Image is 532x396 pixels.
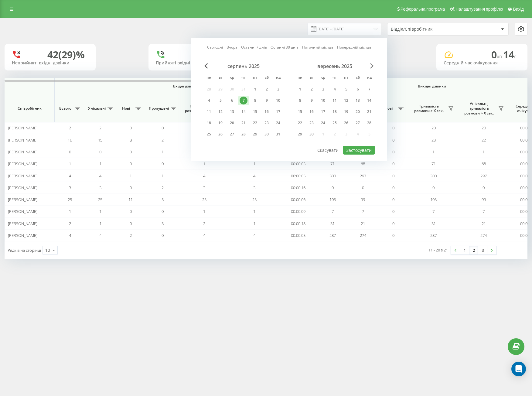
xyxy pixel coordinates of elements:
span: 71 [431,161,436,166]
div: чт 28 серп 2025 р. [238,130,249,139]
div: 11 [331,97,339,104]
div: 5 [217,97,224,104]
div: Відділ/Співробітник [391,27,463,32]
a: Вчора [227,44,237,50]
span: 0 [392,173,394,179]
span: 99 [482,197,486,202]
a: 1 [460,246,469,254]
span: 0 [130,185,132,190]
button: Скасувати [314,146,342,155]
span: 105 [329,197,336,202]
div: вт 2 вер 2025 р. [306,85,317,94]
div: пт 22 серп 2025 р. [249,118,261,128]
a: Поточний місяць [302,44,333,50]
div: 19 [342,108,350,116]
div: пт 8 серп 2025 р. [249,96,261,105]
div: 5 [342,85,350,93]
button: Застосувати [343,146,375,155]
div: пн 4 серп 2025 р. [203,96,215,105]
div: 18 [331,108,339,116]
span: 300 [430,173,437,179]
div: нд 7 вер 2025 р. [363,85,375,94]
div: вт 16 вер 2025 р. [306,107,317,116]
span: 3 [69,185,71,190]
div: нд 28 вер 2025 р. [363,118,375,128]
div: пт 19 вер 2025 р. [340,107,352,116]
div: вт 30 вер 2025 р. [306,130,317,139]
span: 4 [69,233,71,238]
span: [PERSON_NAME] [8,161,37,166]
span: 0 [491,48,503,61]
abbr: понеділок [204,73,213,83]
span: Нові [118,106,134,111]
div: пн 18 серп 2025 р. [203,118,215,128]
span: [PERSON_NAME] [8,209,37,214]
div: 6 [228,97,236,104]
div: 21 [240,119,247,127]
span: 71 [330,161,335,166]
span: 20 [431,125,436,131]
div: сб 13 вер 2025 р. [352,96,363,105]
span: 0 [392,149,394,155]
td: 00:00:03 [279,158,317,170]
span: 0 [99,149,101,155]
div: пн 11 серп 2025 р. [203,107,215,116]
span: 0 [392,185,394,190]
span: 0 [162,209,164,214]
span: Вихід [513,7,524,12]
span: Вхідні дзвінки [70,84,301,89]
div: ср 27 серп 2025 р. [226,130,238,139]
span: 1 [69,209,71,214]
div: вт 5 серп 2025 р. [215,96,226,105]
div: нд 10 серп 2025 р. [272,96,284,105]
span: 1 [130,173,132,179]
span: 0 [392,197,394,202]
abbr: четвер [239,73,248,83]
span: 0 [130,221,132,226]
span: 14 [503,48,517,61]
div: сб 30 серп 2025 р. [261,130,272,139]
td: 00:00:05 [279,230,317,241]
div: ср 17 вер 2025 р. [317,107,329,116]
div: пн 8 вер 2025 р. [294,96,306,105]
span: 1 [483,149,485,155]
span: 16 [68,137,72,143]
div: 24 [319,119,327,127]
span: 0 [392,137,394,143]
div: вересень 2025 [294,63,375,69]
div: вт 19 серп 2025 р. [215,118,226,128]
div: 42 (29)% [47,49,85,60]
span: 1 [253,221,255,226]
div: 6 [354,85,362,93]
div: 10 [45,247,50,253]
div: вт 23 вер 2025 р. [306,118,317,128]
span: 21 [482,221,486,226]
div: нд 24 серп 2025 р. [272,118,284,128]
div: Неприйняті вхідні дзвінки [12,60,88,66]
span: 105 [430,197,437,202]
div: сб 9 серп 2025 р. [261,96,272,105]
abbr: вівторок [307,73,316,83]
div: 13 [228,108,236,116]
div: пт 26 вер 2025 р. [340,118,352,128]
abbr: вівторок [216,73,225,83]
div: 16 [263,108,271,116]
span: 31 [330,221,335,226]
span: 2 [99,125,101,131]
div: 27 [354,119,362,127]
span: 297 [360,173,366,179]
span: 5 [162,197,164,202]
div: нд 3 серп 2025 р. [272,85,284,94]
div: 18 [205,119,213,127]
div: 9 [263,97,271,104]
span: 1 [99,209,101,214]
span: [PERSON_NAME] [8,197,37,202]
div: пт 12 вер 2025 р. [340,96,352,105]
span: 0 [130,149,132,155]
span: Previous Month [204,63,208,69]
div: 14 [365,97,373,104]
div: 17 [319,108,327,116]
span: 0 [69,149,71,155]
span: 4 [203,173,205,179]
span: [PERSON_NAME] [8,221,37,226]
